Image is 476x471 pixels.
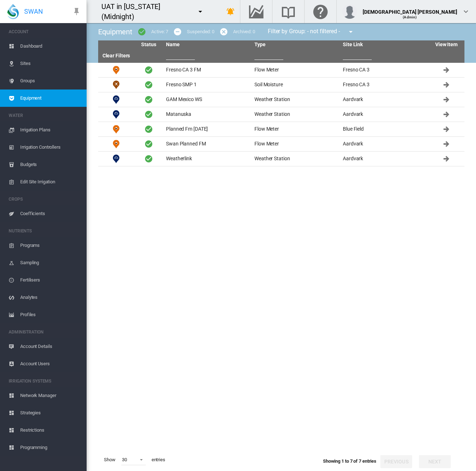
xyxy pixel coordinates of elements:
td: Weather Station [98,152,134,166]
span: Programming [20,439,81,456]
md-icon: icon-minus-circle [173,27,182,36]
tr: Weather Station Weatherlink Weather Station Aardvark Click to go to equipment [98,152,464,166]
span: Active [144,95,153,104]
img: 10.svg [112,154,121,163]
img: 10.svg [112,95,121,104]
td: Blue Field [340,122,428,136]
td: GAM Mexico WS [163,92,252,107]
span: Coefficients [20,205,81,222]
tr: Flow Meter Planned Fm [DATE] Flow Meter Blue Field Click to go to equipment [98,122,464,137]
td: Aardvark [340,137,428,151]
span: Dashboard [20,38,81,55]
a: Status [141,42,156,47]
img: SWAN-Landscape-Logo-Colour-drop.png [7,4,19,19]
tr: Weather Station Matanuska Weather Station Aardvark Click to go to equipment [98,107,464,122]
a: Clear Filters [102,53,130,58]
md-icon: icon-menu-down [196,7,205,16]
button: Click to go to equipment [439,92,454,107]
span: entries [149,454,168,466]
button: icon-cancel [217,25,231,39]
td: Soil Moisture [98,78,134,92]
tr: Weather Station GAM Mexico WS Weather Station Aardvark Click to go to equipment [98,92,464,107]
span: Analytes [20,289,81,306]
div: Filter by Group: - not filtered - [262,25,360,39]
td: Aardvark [340,152,428,166]
span: Programs [20,237,81,254]
img: 10.svg [112,110,121,119]
span: Irrigation Controllers [20,139,81,156]
td: Fresno CA 3 [340,78,428,92]
span: Network Manager [20,387,81,404]
div: [DEMOGRAPHIC_DATA] [PERSON_NAME] [363,5,457,13]
td: Aardvark [340,107,428,122]
span: Show [101,454,118,466]
span: Equipment [98,27,132,36]
button: icon-menu-down [193,4,208,19]
md-icon: icon-pin [72,7,81,16]
span: ADMINISTRATION [9,326,81,338]
md-icon: Search the knowledge base [280,7,297,16]
td: Weather Station [252,152,340,166]
img: profile.jpg [342,4,357,19]
span: Sites [20,55,81,72]
img: 9.svg [112,66,121,74]
div: Archived: 0 [233,29,255,35]
td: Weatherlink [163,152,252,166]
button: Click to go to equipment [439,152,454,166]
span: Showing 1 to 7 of 7 entries [323,458,376,464]
span: Account Users [20,355,81,372]
th: View Item [428,40,464,49]
md-icon: Click to go to equipment [442,140,451,148]
td: Planned Fm [DATE] [163,122,252,136]
td: Swan Planned FM [163,137,252,151]
button: icon-minus-circle [170,25,185,39]
span: Irrigation Plans [20,121,81,139]
td: Flow Meter [98,137,134,151]
a: Name [166,42,180,47]
span: Active [144,80,153,89]
span: Active [144,66,153,74]
th: Site Link [340,40,428,49]
button: Previous [380,455,412,468]
span: Sampling [20,254,81,271]
span: Fertilisers [20,271,81,289]
img: 11.svg [112,80,121,89]
md-icon: Click to go to equipment [442,80,451,89]
span: NUTRIENTS [9,225,81,237]
md-icon: Click to go to equipment [442,125,451,134]
button: Next [419,455,451,468]
span: CROPS [9,193,81,205]
button: Click to go to equipment [439,78,454,92]
button: Click to go to equipment [439,122,454,136]
button: Click to go to equipment [439,63,454,77]
div: UAT in [US_STATE] (Midnight) [101,1,193,22]
span: Profiles [20,306,81,323]
td: Weather Station [98,92,134,107]
tr: Flow Meter Fresno CA 3 FM Flow Meter Fresno CA 3 Click to go to equipment [98,63,464,78]
button: Click to go to equipment [439,107,454,122]
span: Restrictions [20,422,81,439]
a: Type [254,42,266,47]
td: Flow Meter [252,137,340,151]
md-icon: Click to go to equipment [442,110,451,119]
div: Suspended: 0 [187,29,214,35]
md-icon: icon-bell-ring [226,7,235,16]
md-icon: Go to the Data Hub [248,7,265,16]
span: Active [144,125,153,134]
span: Edit Site Irrigation [20,173,81,191]
md-icon: icon-menu-down [346,27,355,36]
button: Click to go to equipment [439,137,454,151]
td: Flow Meter [98,122,134,136]
img: 9.svg [112,140,121,148]
span: Active [144,140,153,148]
span: SWAN [24,7,43,16]
td: Fresno CA 3 [340,63,428,77]
span: WATER [9,110,81,121]
md-icon: icon-checkbox-marked-circle [137,27,146,36]
span: (Admin) [403,15,417,19]
tr: Flow Meter Swan Planned FM Flow Meter Aardvark Click to go to equipment [98,137,464,152]
tr: Soil Moisture Fresno SMP 1 Soil Moisture Fresno CA 3 Click to go to equipment [98,78,464,92]
td: Fresno CA 3 FM [163,63,252,77]
md-icon: Click to go to equipment [442,66,451,74]
td: Weather Station [252,107,340,122]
